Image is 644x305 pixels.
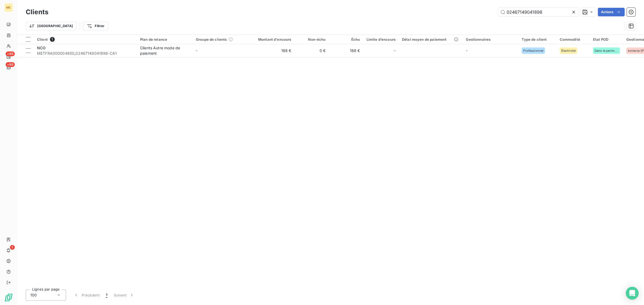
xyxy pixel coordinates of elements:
[83,22,108,30] button: Filtrer
[295,44,329,57] td: 0 €
[298,37,326,42] div: Non-échu
[560,37,587,42] div: Commodité
[402,37,459,42] div: Délai moyen de paiement
[103,289,111,301] button: 1
[598,8,625,16] button: Actions
[498,8,579,16] input: Rechercher
[50,37,55,42] span: 1
[4,293,13,302] img: Logo LeanPay
[329,44,363,57] td: 188 €
[196,37,227,42] span: Groupe de clients
[595,49,618,52] span: Dans le perimetre
[106,292,107,298] span: 1
[37,37,48,42] span: Client
[37,46,46,50] span: NCO
[140,45,189,56] div: Clients Autre mode de paiement
[30,292,37,298] span: 100
[593,37,620,42] div: Etat POD
[248,44,295,57] td: 188 €
[466,48,467,53] span: -
[26,22,76,30] button: [GEOGRAPHIC_DATA]
[140,37,189,42] div: Plan de relance
[252,37,291,42] div: Montant d'encours
[523,49,543,52] span: Professionnel
[4,3,13,12] div: ME
[626,287,639,300] div: Open Intercom Messenger
[394,48,396,53] span: -
[522,37,553,42] div: Type de client
[111,289,138,301] button: Suivant
[196,48,197,53] span: -
[70,289,103,301] button: Précédent
[10,245,15,250] span: 1
[6,62,15,67] span: +99
[466,37,515,42] div: Gestionnaires
[37,51,134,56] span: METFRA000004850_02467149041898-CA1
[332,37,360,42] div: Échu
[367,37,396,42] div: Limite d’encours
[26,7,48,17] h3: Clients
[561,49,576,52] span: Électricité
[6,51,15,56] span: +99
